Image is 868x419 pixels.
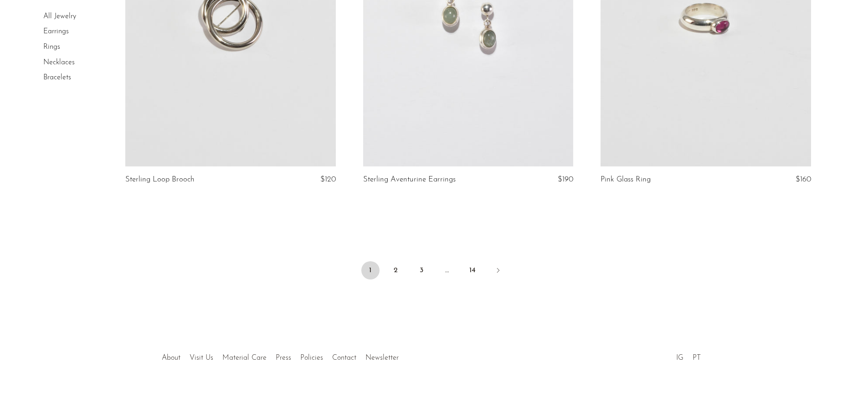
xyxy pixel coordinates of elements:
[43,74,71,81] a: Bracelets
[43,28,69,36] a: Earrings
[438,261,456,279] span: …
[363,176,456,184] a: Sterling Aventurine Earrings
[157,347,403,364] ul: Quick links
[387,261,405,279] a: 2
[276,354,291,362] a: Press
[43,43,60,51] a: Rings
[796,176,811,183] span: $160
[43,13,76,20] a: All Jewelry
[601,176,651,184] a: Pink Glass Ring
[676,354,683,362] a: IG
[361,261,380,279] span: 1
[672,347,705,364] ul: Social Medias
[332,354,356,362] a: Contact
[125,176,195,184] a: Sterling Loop Brooch
[300,354,323,362] a: Policies
[489,261,507,281] a: Next
[320,176,336,183] span: $120
[558,176,573,183] span: $190
[463,261,482,279] a: 14
[190,354,213,362] a: Visit Us
[693,354,701,362] a: PT
[162,354,180,362] a: About
[43,59,75,66] a: Necklaces
[412,261,431,279] a: 3
[222,354,267,362] a: Material Care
